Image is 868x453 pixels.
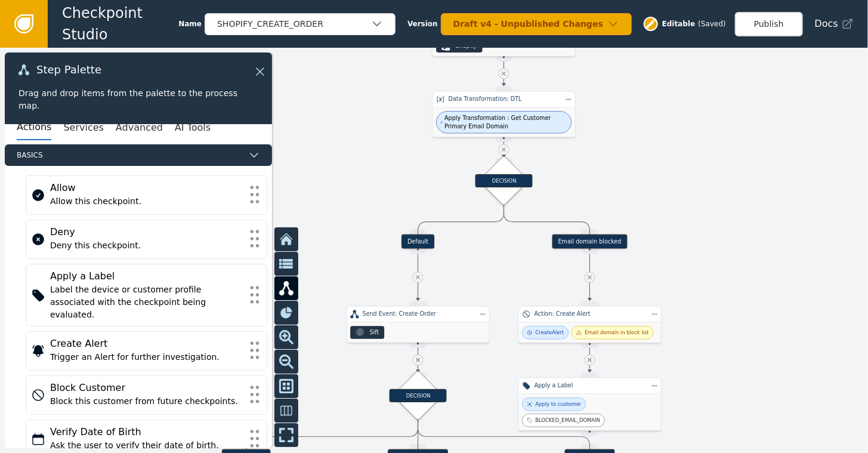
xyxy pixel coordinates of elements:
[50,351,243,363] div: Trigger an Alert for further investigation.
[735,12,803,36] button: Publish
[50,439,243,452] div: Ask the user to verify their date of birth.
[178,19,202,29] span: Name
[116,115,163,140] button: Advanced
[441,13,632,35] button: Draft v4 - Unpublished Changes
[390,389,447,402] div: DECISION
[536,417,601,424] div: BLOCKED_EMAIL_DOMAIN
[475,174,533,187] div: DECISION
[50,269,243,283] div: Apply a Label
[17,150,243,161] span: Basics
[535,381,645,390] div: Apply a Label
[535,310,645,318] div: Action: Create Alert
[444,114,567,131] span: Apply Transformation : Get Customer Primary Email Domain
[370,328,379,337] div: Sift
[401,235,434,249] div: Default
[50,239,243,252] div: Deny this checkpoint.
[50,225,243,239] div: Deny
[50,337,243,351] div: Create Alert
[62,2,178,45] span: Checkpoint Studio
[698,19,725,29] div: ( Saved )
[662,19,696,29] span: Editable
[50,181,243,195] div: Allow
[17,115,51,140] button: Actions
[50,425,243,439] div: Verify Date of Birth
[815,17,838,31] span: Docs
[536,329,564,337] div: Create Alert
[536,400,582,408] div: Apply to customer
[217,18,371,30] div: SHOPIFY_CREATE_ORDER
[36,64,101,75] span: Step Palette
[50,395,243,408] div: Block this customer from future checkpoints.
[50,283,243,321] div: Label the device or customer profile associated with the checkpoint being evaluated.
[363,310,474,318] div: Send Event: Create Order
[175,115,211,140] button: AI Tools
[63,115,103,140] button: Services
[815,17,854,31] a: Docs
[205,13,396,35] button: SHOPIFY_CREATE_ORDER
[585,329,649,337] div: Email domain in block list
[50,381,243,395] div: Block Customer
[456,42,477,50] div: Shopify
[50,195,243,208] div: Allow this checkpoint.
[407,19,438,29] span: Version
[552,235,628,249] div: Email domain blocked
[453,18,607,30] div: Draft v4 - Unpublished Changes
[449,95,560,103] div: Data Transformation: DTL
[18,87,258,112] div: Drag and drop items from the palette to the process map.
